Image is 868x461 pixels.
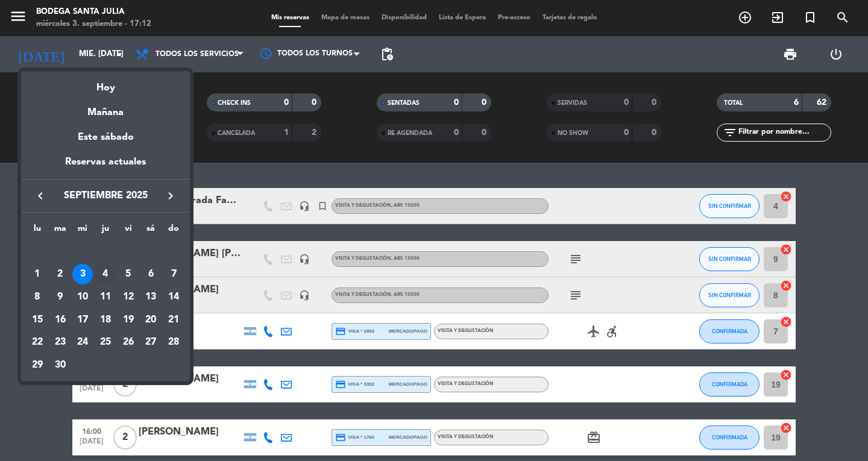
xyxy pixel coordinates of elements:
div: 6 [140,264,161,284]
td: 3 de septiembre de 2025 [71,263,94,286]
div: 11 [95,287,116,307]
td: 17 de septiembre de 2025 [71,309,94,331]
th: domingo [162,222,185,240]
div: 20 [140,310,161,330]
div: 14 [163,287,184,307]
td: 4 de septiembre de 2025 [94,263,117,286]
div: Este sábado [21,121,190,154]
div: Reservas actuales [21,154,190,179]
th: miércoles [71,222,94,240]
td: 2 de septiembre de 2025 [49,263,72,286]
button: keyboard_arrow_right [160,188,181,204]
td: 18 de septiembre de 2025 [94,309,117,331]
div: 18 [95,310,116,330]
div: 16 [50,310,71,330]
th: viernes [117,222,140,240]
div: 23 [50,333,71,353]
td: 9 de septiembre de 2025 [49,286,72,309]
div: 30 [50,355,71,375]
div: 10 [72,287,93,307]
td: 6 de septiembre de 2025 [140,263,163,286]
div: 12 [118,287,139,307]
td: 13 de septiembre de 2025 [140,286,163,309]
td: 19 de septiembre de 2025 [117,309,140,331]
div: 2 [50,264,71,284]
div: Hoy [21,71,190,96]
div: 1 [27,264,48,284]
td: 27 de septiembre de 2025 [140,331,163,354]
td: 22 de septiembre de 2025 [26,331,49,354]
td: 25 de septiembre de 2025 [94,331,117,354]
td: SEP. [26,240,185,263]
td: 30 de septiembre de 2025 [49,354,72,377]
td: 23 de septiembre de 2025 [49,331,72,354]
div: Mañana [21,96,190,121]
div: 15 [27,310,48,330]
div: 28 [163,333,184,353]
td: 21 de septiembre de 2025 [162,309,185,331]
div: 7 [163,264,184,284]
div: 27 [140,333,161,353]
td: 12 de septiembre de 2025 [117,286,140,309]
th: lunes [26,222,49,240]
th: martes [49,222,72,240]
div: 13 [140,287,161,307]
div: 4 [95,264,116,284]
td: 29 de septiembre de 2025 [26,354,49,377]
td: 14 de septiembre de 2025 [162,286,185,309]
td: 28 de septiembre de 2025 [162,331,185,354]
td: 7 de septiembre de 2025 [162,263,185,286]
div: 24 [72,333,93,353]
span: septiembre 2025 [51,188,160,204]
i: keyboard_arrow_right [163,189,178,203]
div: 26 [118,333,139,353]
div: 29 [27,355,48,375]
td: 20 de septiembre de 2025 [140,309,163,331]
td: 11 de septiembre de 2025 [94,286,117,309]
td: 16 de septiembre de 2025 [49,309,72,331]
div: 21 [163,310,184,330]
div: 25 [95,333,116,353]
td: 15 de septiembre de 2025 [26,309,49,331]
th: sábado [140,222,163,240]
div: 22 [27,333,48,353]
td: 8 de septiembre de 2025 [26,286,49,309]
div: 5 [118,264,139,284]
td: 5 de septiembre de 2025 [117,263,140,286]
td: 26 de septiembre de 2025 [117,331,140,354]
div: 17 [72,310,93,330]
th: jueves [94,222,117,240]
i: keyboard_arrow_left [33,189,48,203]
div: 3 [72,264,93,284]
div: 19 [118,310,139,330]
td: 1 de septiembre de 2025 [26,263,49,286]
div: 9 [50,287,71,307]
div: 8 [27,287,48,307]
td: 10 de septiembre de 2025 [71,286,94,309]
td: 24 de septiembre de 2025 [71,331,94,354]
button: keyboard_arrow_left [30,188,51,204]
